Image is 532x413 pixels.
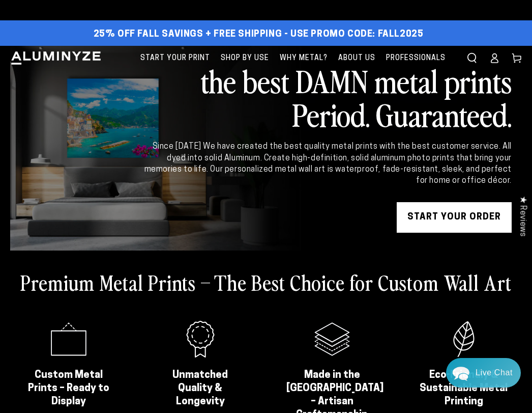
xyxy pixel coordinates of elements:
a: About Us [333,46,380,71]
h2: Premium Metal Prints – The Best Choice for Custom Wall Art [20,269,512,295]
a: Start Your Print [135,46,215,71]
span: 25% off FALL Savings + Free Shipping - Use Promo Code: FALL2025 [94,29,424,40]
h2: Custom Metal Prints – Ready to Display [23,369,114,408]
span: Shop By Use [221,52,269,65]
a: Why Metal? [275,46,333,71]
img: Aluminyze [10,50,102,66]
h2: Eco-Friendly & Sustainable Metal Printing [418,369,509,408]
div: Contact Us Directly [476,358,513,388]
span: Professionals [386,52,446,65]
div: Chat widget toggle [446,358,521,388]
span: Start Your Print [140,52,210,65]
div: Since [DATE] We have created the best quality metal prints with the best customer service. All dy... [142,141,512,187]
a: Shop By Use [216,46,274,71]
h2: the best DAMN metal prints Period. Guaranteed. [142,64,512,131]
div: Click to open Judge.me floating reviews tab [513,188,532,244]
a: START YOUR Order [397,202,512,233]
h2: Unmatched Quality & Longevity [155,369,246,408]
span: About Us [338,52,375,65]
summary: Search our site [461,47,483,69]
span: Why Metal? [280,52,328,65]
a: Professionals [381,46,451,71]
